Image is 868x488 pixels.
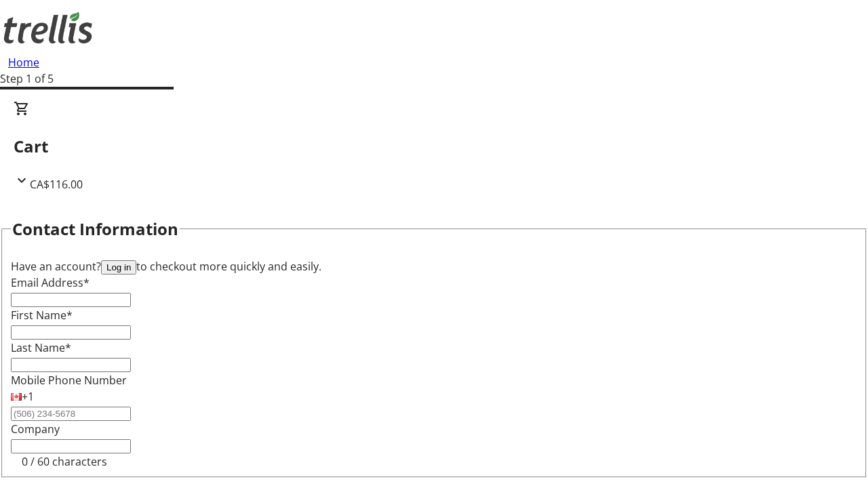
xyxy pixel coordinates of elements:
input: (506) 234-5678 [11,407,131,421]
label: Mobile Phone Number [11,373,127,388]
div: CartCA$116.00 [14,100,854,192]
h2: Contact Information [12,217,178,241]
label: First Name* [11,308,73,323]
label: Email Address* [11,275,90,290]
tr-character-limit: 0 / 60 characters [22,454,107,469]
label: Company [11,422,60,436]
span: CA$116.00 [30,177,83,192]
label: Last Name* [11,340,71,355]
h2: Cart [14,134,854,159]
div: Have an account? to checkout more quickly and easily. [11,258,857,274]
button: Log in [101,260,136,274]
